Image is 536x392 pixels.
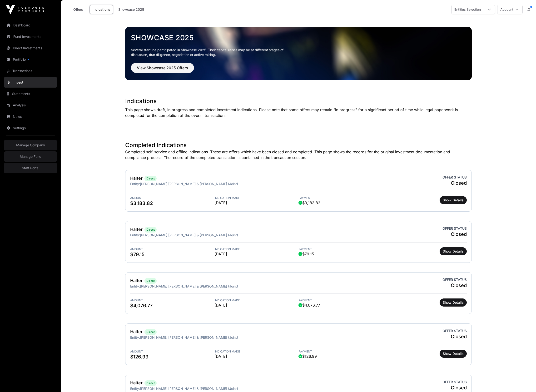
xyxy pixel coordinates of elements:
span: Indication Made [214,247,299,251]
h2: Halter [130,226,143,233]
span: Closed [442,282,467,289]
span: Show Details [443,300,464,305]
a: Indications [89,5,113,14]
span: Direct [146,330,155,334]
a: Offers [69,5,88,14]
span: $3,183.82 [298,200,320,206]
span: Direct [146,279,155,283]
span: Payment [298,247,383,251]
span: $3,183.82 [130,200,214,207]
button: View Showcase 2025 Offers [131,63,194,73]
a: Statements [4,89,57,99]
h1: Completed Indications [125,141,472,149]
a: Settings [4,123,57,133]
span: Amount [130,196,214,200]
span: Entity: [130,233,140,237]
button: Account [497,5,523,14]
a: Transactions [4,66,57,76]
button: Show Details [440,196,467,204]
span: [PERSON_NAME] [PERSON_NAME] & [PERSON_NAME] (Joint) [140,182,238,186]
span: [PERSON_NAME] [PERSON_NAME] & [PERSON_NAME] (Joint) [140,335,238,339]
p: This page shows draft, in progress and completed investment indications. Please note that some of... [125,107,472,118]
span: Closed [442,231,467,238]
span: $79.15 [298,251,314,257]
span: Offer status [442,380,467,384]
a: Portfolio [4,54,57,65]
p: Several startups participated in Showcase 2025. Their capital raises may be at different stages o... [131,48,291,57]
span: [PERSON_NAME] [PERSON_NAME] & [PERSON_NAME] (Joint) [140,387,238,391]
a: Analysis [4,100,57,110]
span: Closed [442,333,467,340]
img: Icehouse Ventures Logo [6,5,44,14]
div: Entities Selection [452,5,484,14]
a: News [4,111,57,122]
span: Amount [130,350,214,353]
a: Manage Fund [4,151,57,162]
span: [PERSON_NAME] [PERSON_NAME] & [PERSON_NAME] (Joint) [140,233,238,237]
span: Entity: [130,284,140,288]
button: Show Details [440,247,467,255]
span: Payment [298,196,383,200]
span: [DATE] [214,302,299,308]
span: Direct [146,381,155,385]
a: Manage Company [4,140,57,150]
span: $79.15 [130,251,214,258]
a: Fund Investments [4,31,57,42]
a: Showcase 2025 [131,33,466,42]
span: Show Details [443,249,464,254]
span: [DATE] [214,251,299,257]
button: Show Details [440,350,467,358]
span: [DATE] [214,200,299,206]
span: View Showcase 2025 Offers [137,65,188,71]
span: Entity: [130,335,140,339]
span: Entity: [130,387,140,391]
span: Entity: [130,182,140,186]
a: View Showcase 2025 Offers [131,68,194,72]
h2: Halter [130,328,143,335]
h2: Halter [130,380,143,386]
span: [DATE] [214,353,299,359]
span: Indication Made [214,196,299,200]
span: $4,076.77 [298,302,320,308]
span: Amount [130,298,214,302]
span: Closed [442,180,467,186]
a: Showcase 2025 [115,5,147,14]
span: $4,076.77 [130,302,214,309]
span: Show Details [443,351,464,356]
span: Payment [298,298,383,302]
span: [PERSON_NAME] [PERSON_NAME] & [PERSON_NAME] (Joint) [140,284,238,288]
button: Show Details [440,298,467,307]
a: Invest [4,77,57,88]
span: Offer status [442,175,467,180]
a: Dashboard [4,20,57,30]
span: Show Details [443,198,464,203]
span: Direct [146,177,155,180]
span: $126.99 [130,353,214,360]
span: Amount [130,247,214,251]
span: Offer status [442,328,467,333]
span: Payment [298,350,383,353]
span: Closed [442,384,467,391]
p: Completed self-service and offline indications. These are offers which have been closed and compl... [125,149,472,160]
img: Showcase 2025 [125,27,472,80]
span: $126.99 [298,353,317,359]
span: Offer status [442,277,467,282]
h2: Halter [130,277,143,284]
a: Staff Portal [4,163,57,173]
span: Direct [146,228,155,232]
span: Offer status [442,226,467,231]
span: Indication Made [214,298,299,302]
span: Indication Made [214,350,299,353]
h1: Indications [125,97,472,105]
h2: Halter [130,175,143,182]
a: Direct Investments [4,43,57,53]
